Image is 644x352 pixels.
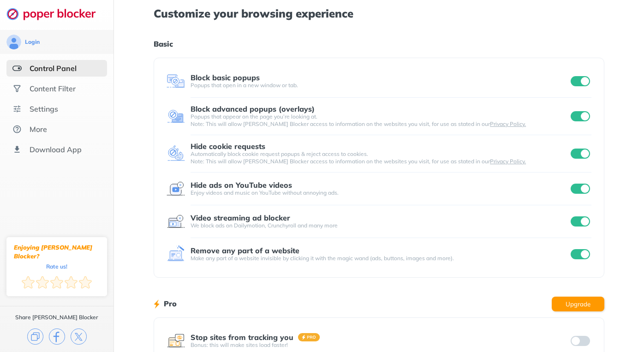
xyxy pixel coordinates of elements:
h1: Pro [164,298,177,310]
h1: Basic [154,38,604,50]
div: Stop sites from tracking you [191,333,293,341]
img: social.svg [12,84,22,93]
div: Hide cookie requests [191,142,265,150]
img: lighting bolt [154,298,160,310]
div: Enjoying [PERSON_NAME] Blocker? [14,243,100,261]
div: Automatically block cookie request popups & reject access to cookies. Note: This will allow [PERS... [191,150,569,165]
img: x.svg [71,328,87,345]
div: Settings [30,104,58,113]
h1: Customize your browsing experience [154,7,604,19]
div: More [30,125,47,134]
div: Make any part of a website invisible by clicking it with the magic wand (ads, buttons, images and... [191,255,569,262]
img: feature icon [167,72,185,90]
div: Control Panel [30,64,77,73]
img: pro-badge.svg [298,333,320,341]
div: Remove any part of a website [191,246,299,255]
div: Hide ads on YouTube videos [191,181,292,189]
img: settings.svg [12,104,22,113]
img: feature icon [167,144,185,163]
div: Share [PERSON_NAME] Blocker [15,314,98,321]
div: Login [25,38,40,46]
div: Rate us! [46,264,67,268]
img: logo-webpage.svg [6,7,106,20]
div: We block ads on Dailymotion, Crunchyroll and many more [191,222,569,229]
img: feature icon [167,245,185,263]
img: feature icon [167,179,185,198]
img: features-selected.svg [12,64,22,73]
div: Bonus: this will make sites load faster! [191,341,569,349]
div: Popups that appear on the page you’re looking at. Note: This will allow [PERSON_NAME] Blocker acc... [191,113,569,128]
div: Download App [30,145,82,154]
a: Privacy Policy. [490,158,526,165]
img: feature icon [167,332,185,350]
img: copy.svg [27,328,43,345]
img: facebook.svg [49,328,65,345]
div: Block basic popups [191,73,260,82]
img: download-app.svg [12,145,22,154]
img: feature icon [167,212,185,231]
div: Block advanced popups (overlays) [191,105,315,113]
img: about.svg [12,125,22,134]
div: Video streaming ad blocker [191,214,290,222]
img: feature icon [167,107,185,125]
div: Popups that open in a new window or tab. [191,82,569,89]
img: avatar.svg [6,35,21,49]
button: Upgrade [552,297,604,311]
div: Content Filter [30,84,76,93]
a: Privacy Policy. [490,120,526,127]
div: Enjoy videos and music on YouTube without annoying ads. [191,189,569,197]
